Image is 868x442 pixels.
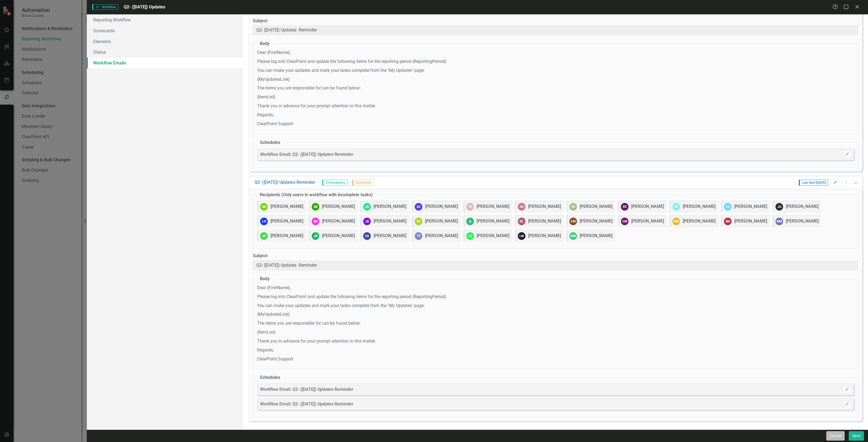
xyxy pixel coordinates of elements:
[270,233,303,239] strong: [PERSON_NAME]
[415,218,422,225] div: EK
[621,203,628,211] div: RE
[352,180,373,186] span: Scheduled
[257,103,854,109] p: Thank you in advance for your prompt attention to this matter.
[477,204,509,210] strong: [PERSON_NAME]
[87,14,243,25] a: Reporting Workflow
[257,285,854,291] p: Dear {FirstName},
[322,233,355,239] strong: [PERSON_NAME]
[569,218,577,225] div: CM
[257,338,854,344] p: Thank you in advance for your prompt attention to this matter.
[257,76,854,83] p: {MyUpdatesLink}
[257,94,854,100] p: {ItemList}
[87,36,243,47] a: Elements
[87,57,243,68] a: Workflow Emails
[415,203,422,211] div: AC
[786,218,819,224] strong: [PERSON_NAME]
[580,233,612,239] strong: [PERSON_NAME]
[415,232,422,240] div: TT
[257,329,854,335] p: {ItemList}
[799,180,828,186] span: Last Sent [DATE]
[477,233,509,239] strong: [PERSON_NAME]
[528,233,561,239] strong: [PERSON_NAME]
[724,203,732,211] div: EG
[569,203,577,211] div: CD
[683,218,716,224] strong: [PERSON_NAME]
[270,218,303,224] strong: [PERSON_NAME]
[322,218,355,224] strong: [PERSON_NAME]
[87,47,243,57] a: Status
[466,203,474,211] div: TD
[569,232,577,240] div: WW
[92,4,118,10] span: Workflow
[683,204,716,210] strong: [PERSON_NAME]
[724,218,732,225] div: SM
[312,232,319,240] div: JR
[363,218,371,225] div: JK
[374,233,406,239] strong: [PERSON_NAME]
[254,179,315,186] a: Q2- ([DATE]) Updates Reminder
[363,232,371,240] div: ES
[257,112,854,118] p: Regards,
[631,204,664,210] strong: [PERSON_NAME]
[257,59,854,65] p: Please log into ClearPoint and update the following items for the reporting period {ReportingPeri...
[270,204,303,210] strong: [PERSON_NAME]
[425,218,458,224] strong: [PERSON_NAME]
[580,204,612,210] strong: [PERSON_NAME]
[257,320,854,327] p: The items you are responsible for can be found below:
[518,203,525,211] div: SD
[518,232,525,240] div: LW
[425,233,458,239] strong: [PERSON_NAME]
[786,204,819,210] strong: [PERSON_NAME]
[257,276,272,282] legend: Body
[253,253,858,259] label: Subject
[672,218,680,225] div: BM
[322,204,355,210] strong: [PERSON_NAME]
[260,203,268,211] div: GA
[260,386,353,393] span: Workflow Email: Q2- ([DATE]) Updates Reminder
[257,67,854,74] p: You can make your updates and mark your tasks complete from the "My Updates" page:
[322,180,348,186] span: 29 Recipients
[260,218,268,225] div: LH
[260,151,353,158] span: Workflow Email: Q2- ([DATE]) Updates Reminder
[776,203,783,211] div: JG
[257,311,854,318] p: {MyUpdatesLink}
[734,218,767,224] strong: [PERSON_NAME]
[672,203,680,211] div: AF
[124,4,165,9] span: Q2- ([DATE]) Updates
[312,203,319,211] div: AB
[257,294,854,300] p: Please log into ClearPoint and update the following items for the reporting period {ReportingPeri...
[374,204,406,210] strong: [PERSON_NAME]
[257,121,854,127] p: ClearPoint Support
[621,218,628,225] div: CM
[466,218,474,225] div: JL
[260,232,268,240] div: JP
[374,218,406,224] strong: [PERSON_NAME]
[528,204,561,210] strong: [PERSON_NAME]
[477,218,509,224] strong: [PERSON_NAME]
[466,232,474,240] div: JV
[849,431,864,441] button: Save
[257,303,854,309] p: You can make your updates and mark your tasks complete from the "My Updates" page:
[631,218,664,224] strong: [PERSON_NAME]
[260,401,353,407] span: Workflow Email: Q2- ([DATE]) Updates Reminder
[257,140,283,146] legend: Schedules
[518,218,525,225] div: RL
[528,218,561,224] strong: [PERSON_NAME]
[257,85,854,91] p: The items you are responsible for can be found below:
[257,50,854,56] p: Dear {FirstName},
[312,218,319,225] div: BH
[257,192,375,198] legend: Recipients (Only users in workflow with incomplete tasks)
[87,25,243,36] a: Scorecards
[257,41,272,47] legend: Body
[734,204,767,210] strong: [PERSON_NAME]
[257,356,854,362] p: ClearPoint Support
[257,347,854,353] p: Regards,
[363,203,371,211] div: AB
[776,218,783,225] div: MM
[257,375,283,381] legend: Schedules
[253,18,858,24] label: Subject
[826,431,845,441] button: Cancel
[425,204,458,210] strong: [PERSON_NAME]
[580,218,612,224] strong: [PERSON_NAME]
